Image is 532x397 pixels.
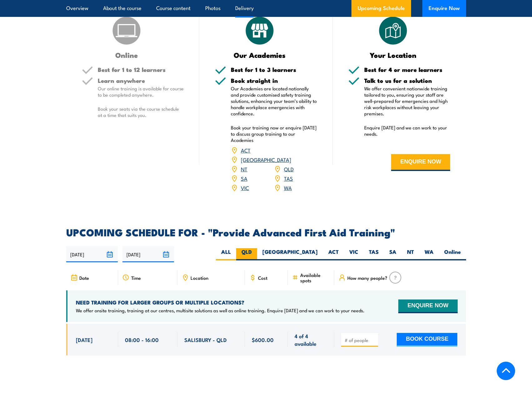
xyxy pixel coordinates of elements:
[252,336,274,343] span: $600.00
[398,299,457,313] button: ENQUIRE NOW
[384,248,402,260] label: SA
[125,336,159,343] span: 08:00 - 16:00
[295,332,327,347] span: 4 of 4 available
[98,106,184,118] p: Book your seats via the course schedule at a time that suits you.
[300,272,330,283] span: Available spots
[76,299,365,306] h4: NEED TRAINING FOR LARGER GROUPS OR MULTIPLE LOCATIONS?
[419,248,439,260] label: WA
[76,307,365,314] p: We offer onsite training, training at our centres, multisite solutions as well as online training...
[82,51,172,58] h3: Online
[231,124,317,143] p: Book your training now or enquire [DATE] to discuss group training to our Academies
[122,246,174,262] input: To date
[397,333,457,347] button: BOOK COURSE
[439,248,466,260] label: Online
[236,248,257,260] label: QLD
[391,154,450,171] button: ENQUIRE NOW
[284,165,294,173] a: QLD
[364,248,384,260] label: TAS
[364,78,450,83] h5: Talk to us for a solution
[257,248,323,260] label: [GEOGRAPHIC_DATA]
[216,248,236,260] label: ALL
[241,184,249,191] a: VIC
[79,275,89,280] span: Date
[241,174,247,182] a: SA
[402,248,419,260] label: NT
[323,248,344,260] label: ACT
[184,336,227,343] span: SALISBURY - QLD
[241,156,291,163] a: [GEOGRAPHIC_DATA]
[364,124,450,137] p: Enquire [DATE] and we can work to your needs.
[76,336,92,343] span: [DATE]
[284,174,293,182] a: TAS
[191,275,208,280] span: Location
[98,85,184,98] p: Our online training is available for course to be completed anywhere.
[284,184,292,191] a: WA
[344,248,364,260] label: VIC
[231,78,317,83] h5: Book straight in
[241,165,247,173] a: NT
[66,246,118,262] input: From date
[345,337,376,343] input: # of people
[258,275,267,280] span: Cost
[241,146,251,154] a: ACT
[231,67,317,73] h5: Best for 1 to 3 learners
[364,67,450,73] h5: Best for 4 or more learners
[66,228,466,236] h2: UPCOMING SCHEDULE FOR - "Provide Advanced First Aid Training"
[348,51,438,58] h3: Your Location
[98,78,184,83] h5: Learn anywhere
[347,275,387,280] span: How many people?
[215,51,305,58] h3: Our Academies
[231,85,317,117] p: Our Academies are located nationally and provide customised safety training solutions, enhancing ...
[131,275,141,280] span: Time
[98,67,184,73] h5: Best for 1 to 12 learners
[364,85,450,117] p: We offer convenient nationwide training tailored to you, ensuring your staff are well-prepared fo...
